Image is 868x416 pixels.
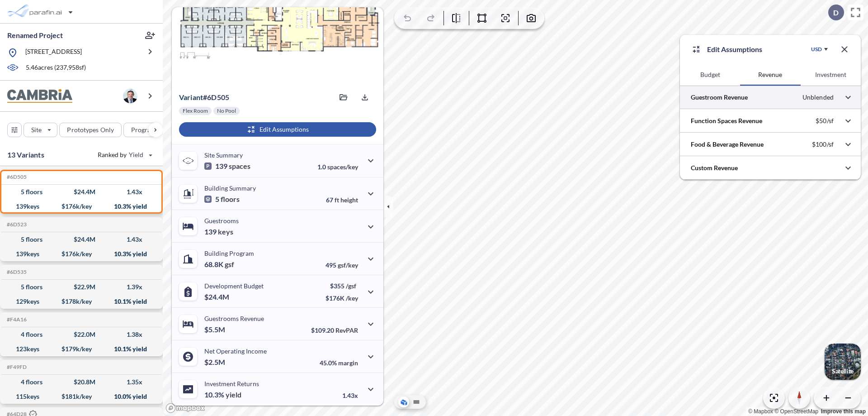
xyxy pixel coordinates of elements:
p: Function Spaces Revenue [691,116,762,125]
p: Site Summary [204,151,243,159]
p: 139 [204,162,250,171]
span: spaces/key [327,163,358,171]
div: USD [811,46,822,53]
span: ft [335,196,339,204]
h5: Click to copy the code [5,174,27,180]
span: spaces [229,162,250,171]
a: OpenStreetMap [774,408,818,415]
button: Aerial View [398,397,409,407]
p: $100/sf [812,140,834,148]
p: 5.46 acres ( 237,958 sf) [26,63,86,73]
p: D [833,9,839,17]
p: $5.5M [204,325,226,334]
span: /gsf [346,282,356,290]
img: BrandImage [7,89,72,103]
button: Prototypes Only [59,123,122,137]
h5: Click to copy the code [5,221,27,228]
p: 45.0% [320,359,358,367]
p: [STREET_ADDRESS] [25,47,82,58]
span: gsf/key [338,261,358,269]
p: Building Summary [204,184,256,192]
button: Revenue [740,64,800,86]
p: $2.5M [204,358,226,367]
p: Food & Beverage Revenue [691,140,764,149]
p: Program [131,125,156,134]
span: margin [338,359,358,367]
img: Switcher Image [825,344,861,380]
p: $355 [325,282,358,290]
p: 13 Variants [7,149,44,160]
p: Building Program [204,249,254,257]
button: Edit Assumptions [179,122,376,137]
p: $50/sf [816,117,834,125]
span: Variant [179,93,203,101]
button: Site Plan [411,397,422,407]
a: Mapbox homepage [165,403,205,413]
p: 139 [204,227,233,236]
h5: Click to copy the code [5,269,27,275]
p: 495 [325,261,358,269]
p: Development Budget [204,282,264,290]
span: gsf [225,260,234,269]
p: $24.4M [204,292,231,301]
button: Ranked by Yield [90,148,158,162]
p: 67 [326,196,358,204]
p: 1.0 [317,163,358,171]
span: yield [226,390,241,399]
a: Improve this map [821,408,866,415]
p: # 6d505 [179,93,229,102]
button: Budget [680,64,740,86]
p: Investment Returns [204,380,259,387]
span: floors [221,195,240,204]
span: RevPAR [335,326,358,334]
button: Program [123,123,172,137]
span: height [340,196,358,204]
p: Custom Revenue [691,163,738,172]
p: 10.3% [204,390,241,399]
h5: Click to copy the code [5,316,27,323]
button: Site [24,123,57,137]
p: Guestrooms [204,217,239,225]
span: keys [218,227,233,236]
p: Net Operating Income [204,347,267,355]
p: $176K [325,294,358,302]
p: Guestrooms Revenue [204,315,264,322]
button: Investment [801,64,861,86]
p: Flex Room [183,107,208,115]
span: /key [346,294,358,302]
img: user logo [123,89,137,103]
p: Edit Assumptions [707,44,762,55]
button: Switcher ImageSatellite [825,344,861,380]
p: Site [31,125,42,134]
p: Satellite [832,368,854,375]
p: Renamed Project [7,30,63,40]
h5: Click to copy the code [5,364,27,370]
p: Prototypes Only [67,125,114,134]
p: 5 [204,195,240,204]
p: No Pool [217,107,236,115]
p: 68.8K [204,260,234,269]
p: $109.20 [311,326,358,334]
p: 1.43x [342,392,358,399]
a: Mapbox [748,408,773,415]
span: Yield [129,150,144,159]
